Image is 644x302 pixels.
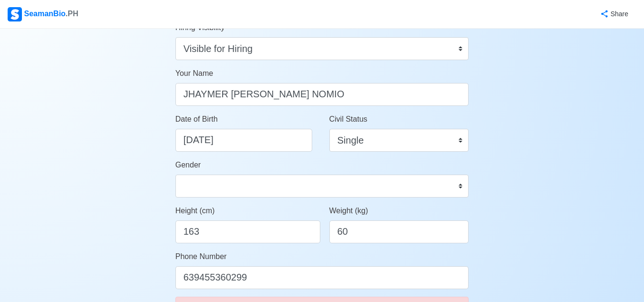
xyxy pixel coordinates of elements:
span: Phone Number [175,252,227,260]
div: SeamanBio [8,7,78,21]
input: ex. 163 [175,220,320,243]
span: Hiring Visibility [175,23,225,31]
label: Civil Status [329,114,368,125]
input: ex. 60 [329,220,469,243]
label: Date of Birth [175,114,218,125]
input: ex. +63 912 345 6789 [175,266,469,289]
span: Weight (kg) [329,207,368,215]
label: Gender [175,159,201,171]
input: Type your name [175,83,469,106]
span: Height (cm) [175,207,215,215]
span: Your Name [175,69,213,77]
img: Logo [8,7,22,21]
button: Share [591,5,636,23]
span: .PH [66,10,79,18]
